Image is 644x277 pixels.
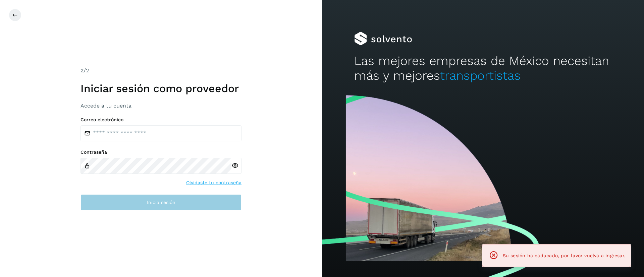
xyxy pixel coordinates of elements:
[80,194,241,210] button: Inicia sesión
[80,67,84,74] span: 2
[503,253,626,258] span: Su sesión ha caducado, por favor vuelva a ingresar.
[80,102,241,109] h3: Accede a tu cuenta
[80,149,241,155] label: Contraseña
[440,68,521,83] span: transportistas
[354,54,612,83] h2: Las mejores empresas de México necesitan más y mejores
[80,82,241,95] h1: Iniciar sesión como proveedor
[80,67,241,75] div: /2
[80,117,241,123] label: Correo electrónico
[186,179,241,186] a: Olvidaste tu contraseña
[147,200,175,205] span: Inicia sesión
